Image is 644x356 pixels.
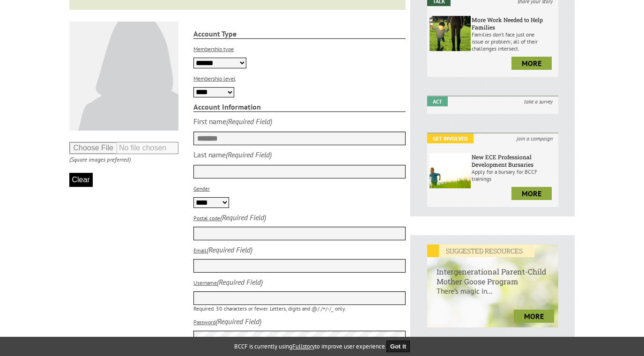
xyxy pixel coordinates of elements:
label: Password [193,319,215,326]
a: more [511,57,552,70]
h6: Intergenerational Parent-Child Mother Goose Program [427,257,559,286]
i: (Required Field) [220,213,266,222]
i: (Required Field) [226,117,272,126]
em: Act [427,96,448,106]
img: Default User Photo [69,22,178,131]
button: Got it [386,341,410,352]
label: Email [193,247,207,254]
p: Families don’t face just one issue or problem; all of their challenges intersect. [472,31,556,52]
p: There’s magic in... [427,286,559,305]
a: Fullstory [292,342,315,350]
em: Get Involved [427,133,474,143]
strong: Account Information [193,102,406,112]
a: more [514,310,554,323]
label: Username [193,279,217,286]
a: more [511,187,552,200]
i: take a survey [518,96,558,106]
i: (Required Field) [207,245,252,254]
label: Gender [193,185,210,192]
i: (Required Field) [215,317,261,326]
i: (Required Field) [217,277,263,287]
button: Clear [69,173,93,187]
h6: More Work Needed to Help Families [472,16,556,31]
i: (Square images preferred) [69,156,131,163]
div: Last name [193,150,226,159]
label: Membership level [193,75,236,82]
p: Required. 30 characters or fewer. Letters, digits and @/./+/-/_ only. [193,305,406,312]
h6: New ECE Professional Development Bursaries [472,153,556,168]
label: Membership type [193,45,234,52]
em: SUGGESTED RESOURCES [427,245,534,257]
strong: Account Type [193,29,406,39]
div: First name [193,117,226,126]
i: (Required Field) [226,150,272,159]
p: Apply for a bursary for BCCF trainings [472,168,556,182]
i: join a campaign [511,133,558,143]
label: Postal code [193,215,220,222]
